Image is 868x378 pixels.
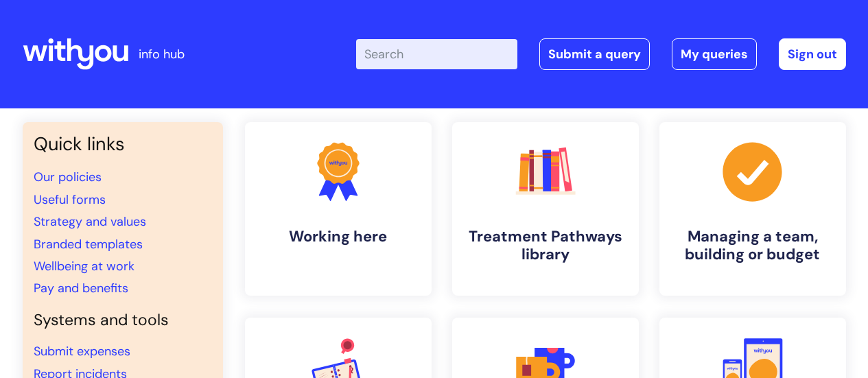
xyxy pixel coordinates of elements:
a: Sign out [779,38,846,70]
a: Useful forms [34,191,106,208]
a: Strategy and values [34,213,146,230]
a: Pay and benefits [34,280,128,296]
a: Working here [245,122,432,296]
a: Treatment Pathways library [452,122,639,296]
h4: Working here [256,228,421,246]
h4: Systems and tools [34,311,212,330]
h4: Treatment Pathways library [463,228,628,264]
a: Submit a query [539,38,650,70]
p: info hub [139,43,185,65]
input: Search [356,39,517,69]
a: My queries [672,38,757,70]
h4: Managing a team, building or budget [670,228,835,264]
a: Submit expenses [34,343,130,359]
a: Managing a team, building or budget [659,122,846,296]
a: Our policies [34,169,102,185]
h3: Quick links [34,133,212,155]
a: Wellbeing at work [34,258,134,274]
div: | - [356,38,846,70]
a: Branded templates [34,236,143,252]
